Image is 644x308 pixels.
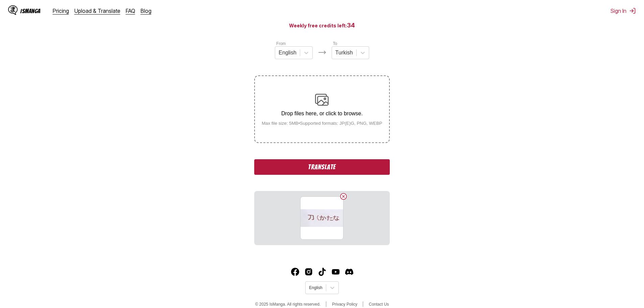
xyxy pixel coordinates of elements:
img: IsManga Facebook [291,268,299,276]
img: IsManga Instagram [305,268,313,276]
img: IsManga Discord [345,268,353,276]
a: Privacy Policy [332,302,357,307]
h3: Weekly free credits left: [16,21,628,29]
img: IsManga Logo [8,5,18,15]
img: Sign out [629,7,636,14]
a: Discord [345,268,353,276]
button: Delete image [339,192,348,200]
a: Upload & Translate [74,7,120,14]
button: Translate [254,159,389,175]
a: Youtube [332,268,340,276]
a: FAQ [126,7,135,14]
img: IsManga YouTube [332,268,340,276]
div: IsManga [20,8,41,14]
a: TikTok [318,268,326,276]
input: Select language [309,285,310,290]
a: Instagram [305,268,313,276]
a: Pricing [53,7,69,14]
small: Max file size: 5MB • Supported formats: JP(E)G, PNG, WEBP [256,121,388,126]
span: 34 [347,22,355,29]
a: IsManga LogoIsManga [8,5,53,16]
img: IsManga TikTok [318,268,326,276]
label: From [276,41,286,46]
label: To [333,41,337,46]
a: Contact Us [369,302,389,307]
a: Blog [141,7,151,14]
button: Sign In [611,7,636,14]
span: © 2025 IsManga. All rights reserved. [255,302,321,307]
p: Drop files here, or click to browse. [256,111,388,117]
img: Languages icon [318,48,326,56]
a: Facebook [291,268,299,276]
